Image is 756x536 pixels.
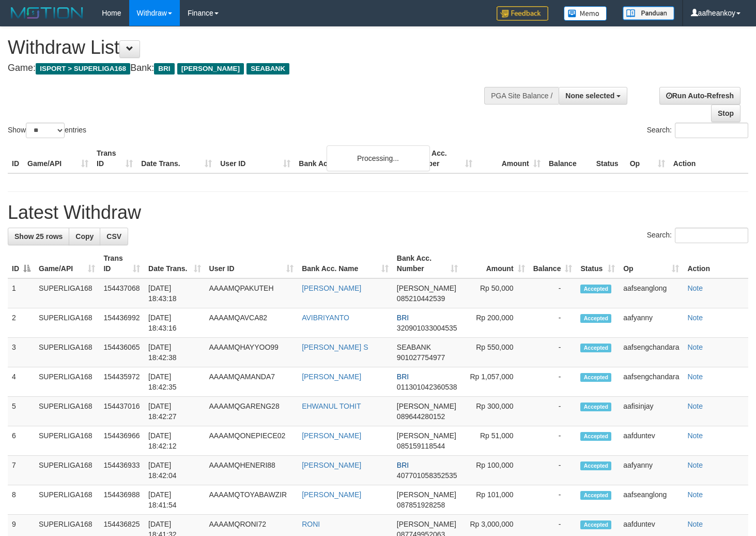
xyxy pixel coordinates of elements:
h1: Withdraw List [8,37,493,58]
span: Show 25 rows [14,232,63,241]
td: AAAAMQTOYABAWZIR [205,485,298,515]
td: 8 [8,485,35,515]
span: BRI [397,373,409,381]
td: - [529,338,577,367]
td: AAAAMQHENERI88 [205,456,298,485]
div: Processing... [327,145,430,171]
span: Accepted [580,344,611,352]
span: Accepted [580,432,611,441]
td: 5 [8,397,35,426]
a: Note [687,402,703,410]
a: EHWANUL TOHIT [302,402,361,410]
h4: Game: Bank: [8,63,493,73]
span: ISPORT > SUPERLIGA168 [36,63,130,75]
span: Copy 085159118544 to clipboard [397,442,445,450]
td: aafyanny [619,308,683,338]
th: Action [669,144,748,173]
a: Show 25 rows [8,228,69,245]
img: Feedback.jpg [497,6,548,21]
span: None selected [565,92,614,100]
span: SEABANK [397,343,431,351]
select: Showentries [26,123,65,138]
a: Note [687,490,703,499]
a: Note [687,520,703,528]
td: 154437016 [99,397,144,426]
td: - [529,426,577,456]
a: [PERSON_NAME] [302,431,361,440]
td: 1 [8,278,35,308]
span: CSV [106,232,121,241]
span: Copy [75,232,94,241]
td: AAAAMQPAKUTEH [205,278,298,308]
a: RONI [302,520,320,528]
td: [DATE] 18:42:38 [144,338,205,367]
th: Action [683,249,748,278]
a: Note [687,343,703,351]
span: Copy 320901033004535 to clipboard [397,324,457,332]
span: Accepted [580,314,611,323]
td: 3 [8,338,35,367]
input: Search: [675,123,748,138]
td: - [529,367,577,397]
th: Status [592,144,626,173]
td: 154436992 [99,308,144,338]
td: - [529,308,577,338]
span: [PERSON_NAME] [397,520,456,528]
th: Balance: activate to sort column ascending [529,249,577,278]
td: [DATE] 18:42:35 [144,367,205,397]
td: Rp 1,057,000 [462,367,529,397]
td: [DATE] 18:42:27 [144,397,205,426]
th: User ID [216,144,295,173]
td: aafseanglong [619,278,683,308]
td: Rp 550,000 [462,338,529,367]
img: MOTION_logo.png [8,5,86,21]
th: Game/API: activate to sort column ascending [35,249,99,278]
span: [PERSON_NAME] [397,431,456,440]
td: Rp 101,000 [462,485,529,515]
td: aafduntev [619,426,683,456]
span: [PERSON_NAME] [177,63,244,75]
a: Run Auto-Refresh [659,87,740,105]
th: Bank Acc. Name: activate to sort column ascending [298,249,393,278]
td: 154436966 [99,426,144,456]
td: aafisinjay [619,397,683,426]
a: [PERSON_NAME] [302,373,361,381]
span: Copy 407701058352535 to clipboard [397,471,457,480]
span: BRI [397,461,409,469]
span: Accepted [580,520,611,529]
th: Game/API [23,144,92,173]
h1: Latest Withdraw [8,202,748,223]
td: 7 [8,456,35,485]
a: [PERSON_NAME] S [302,343,368,351]
span: Copy 085210442539 to clipboard [397,294,445,303]
a: Copy [69,228,100,245]
td: Rp 100,000 [462,456,529,485]
td: aafyanny [619,456,683,485]
span: [PERSON_NAME] [397,490,456,499]
td: [DATE] 18:43:18 [144,278,205,308]
th: ID: activate to sort column descending [8,249,35,278]
td: - [529,397,577,426]
th: Date Trans.: activate to sort column ascending [144,249,205,278]
td: AAAAMQONEPIECE02 [205,426,298,456]
a: AVIBRIYANTO [302,314,349,322]
td: SUPERLIGA168 [35,485,99,515]
td: SUPERLIGA168 [35,367,99,397]
div: PGA Site Balance / [484,87,559,105]
td: aafseanglong [619,485,683,515]
img: Button%20Memo.svg [564,6,607,21]
td: 154436065 [99,338,144,367]
label: Search: [647,123,748,138]
td: 6 [8,426,35,456]
span: Accepted [580,461,611,470]
a: [PERSON_NAME] [302,461,361,469]
td: [DATE] 18:41:54 [144,485,205,515]
th: Trans ID [92,144,137,173]
a: [PERSON_NAME] [302,490,361,499]
span: Accepted [580,403,611,411]
span: Copy 087851928258 to clipboard [397,501,445,509]
a: Note [687,314,703,322]
th: Amount [476,144,545,173]
img: panduan.png [623,6,674,20]
td: AAAAMQAVCA82 [205,308,298,338]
